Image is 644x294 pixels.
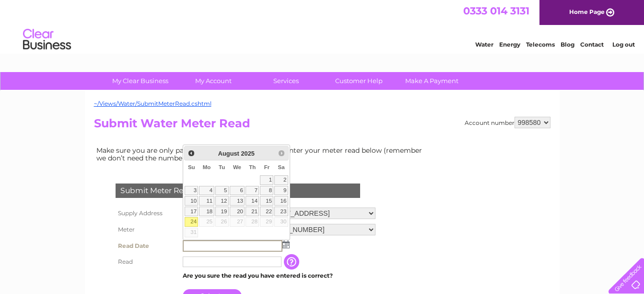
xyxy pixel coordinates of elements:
input: Information [284,254,301,269]
a: 14 [246,196,259,206]
th: Meter [113,221,180,238]
a: 7 [246,186,259,196]
a: 17 [185,207,198,216]
a: Make A Payment [392,72,471,90]
a: My Account [174,72,253,90]
a: 1 [260,175,273,185]
a: 6 [230,186,245,196]
th: Read Date [113,238,180,254]
a: 22 [260,207,273,216]
td: Are you sure the read you have entered is correct? [180,269,378,282]
img: logo.png [23,25,71,54]
a: 9 [274,186,288,196]
a: 0333 014 3131 [463,5,529,17]
a: My Clear Business [101,72,180,90]
div: Clear Business is a trading name of Verastar Limited (registered in [GEOGRAPHIC_DATA] No. 3667643... [96,5,549,47]
a: Blog [561,41,574,48]
a: 15 [260,196,273,206]
a: Prev [186,147,197,159]
img: ... [282,241,290,248]
a: ~/Views/Water/SubmitMeterRead.cshtml [94,100,211,107]
th: Read [113,254,180,269]
a: 21 [246,207,259,216]
a: 18 [199,207,214,216]
a: Log out [612,41,635,48]
a: 11 [199,196,214,206]
span: Monday [203,164,211,170]
span: August [218,150,239,157]
a: 5 [215,186,229,196]
a: 20 [230,207,245,216]
span: 2025 [241,150,254,157]
div: Submit Meter Read [116,184,360,198]
a: 24 [185,217,198,227]
div: Account number [465,117,550,128]
a: 2 [274,175,288,185]
span: Wednesday [233,164,241,170]
a: 23 [274,207,288,216]
a: 8 [260,186,273,196]
a: 12 [215,196,229,206]
th: Supply Address [113,205,180,221]
a: Customer Help [319,72,398,90]
a: 19 [215,207,229,216]
span: Thursday [249,164,256,170]
span: Saturday [278,164,285,170]
span: Tuesday [219,164,225,170]
a: 4 [199,186,214,196]
a: 10 [185,196,198,206]
a: Energy [499,41,520,48]
a: Services [246,72,326,90]
a: 3 [185,186,198,196]
a: Contact [580,41,604,48]
span: Friday [264,164,270,170]
h2: Submit Water Meter Read [94,117,550,135]
td: Make sure you are only paying for what you use. Simply enter your meter read below (remember we d... [94,144,430,164]
span: Prev [187,149,195,157]
a: 13 [230,196,245,206]
a: Telecoms [526,41,555,48]
a: 16 [274,196,288,206]
a: Water [475,41,493,48]
span: Sunday [188,164,195,170]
